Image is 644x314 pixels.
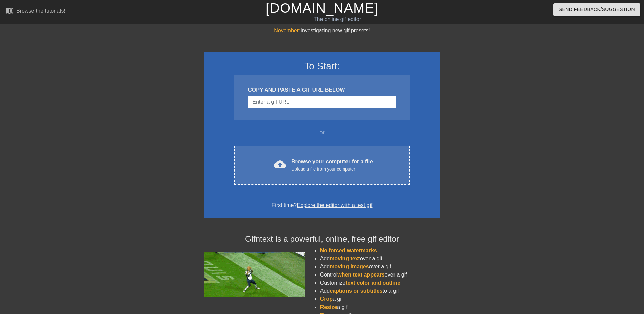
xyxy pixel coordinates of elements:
[330,288,382,294] span: captions or subtitles
[204,27,440,35] div: Investigating new gif presets!
[320,263,440,271] li: Add over a gif
[248,86,396,94] div: COPY AND PASTE A GIF URL BELOW
[213,60,432,72] h3: To Start:
[274,158,286,171] span: cloud_upload
[5,6,14,15] span: menu_book
[16,8,65,14] div: Browse the tutorials!
[320,295,440,303] li: a gif
[320,271,440,279] li: Control over a gif
[320,279,440,287] li: Customize
[337,272,385,278] span: when text appears
[559,5,635,14] span: Send Feedback/Suggestion
[320,247,377,253] span: No forced watermarks
[320,296,333,302] span: Crop
[5,6,65,17] a: Browse the tutorials!
[218,15,457,23] div: The online gif editor
[553,3,640,16] button: Send Feedback/Suggestion
[221,129,423,137] div: or
[330,264,369,269] span: moving images
[274,28,300,33] span: November:
[204,252,305,297] img: football_small.gif
[320,287,440,295] li: Add to a gif
[330,256,360,261] span: moving text
[266,1,378,16] a: [DOMAIN_NAME]
[291,166,373,173] div: Upload a file from your computer
[248,96,396,108] input: Username
[204,234,440,244] h4: Gifntext is a powerful, online, free gif editor
[297,202,372,208] a: Explore the editor with a test gif
[320,303,440,311] li: a gif
[320,304,337,310] span: Resize
[320,255,440,263] li: Add over a gif
[345,280,400,286] span: text color and outline
[213,201,432,209] div: First time?
[291,158,373,173] div: Browse your computer for a file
